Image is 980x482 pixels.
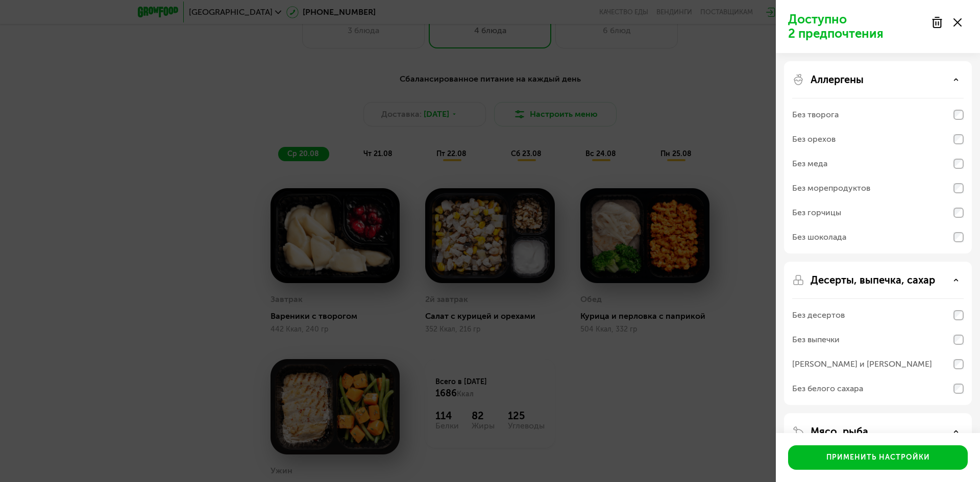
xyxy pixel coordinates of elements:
div: Без выпечки [792,334,840,346]
div: Без белого сахара [792,383,863,395]
div: Без десертов [792,309,845,321]
div: Без горчицы [792,207,841,219]
div: Без морепродуктов [792,182,870,194]
div: [PERSON_NAME] и [PERSON_NAME] [792,358,932,370]
div: Без творога [792,109,839,121]
button: Применить настройки [788,445,968,470]
p: Аллергены [811,73,864,86]
div: Без орехов [792,133,836,145]
p: Мясо, рыба [811,425,868,438]
p: Доступно 2 предпочтения [788,12,925,41]
div: Без шоколада [792,231,846,243]
p: Десерты, выпечка, сахар [811,274,935,286]
div: Без меда [792,158,827,170]
div: Применить настройки [826,452,930,463]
